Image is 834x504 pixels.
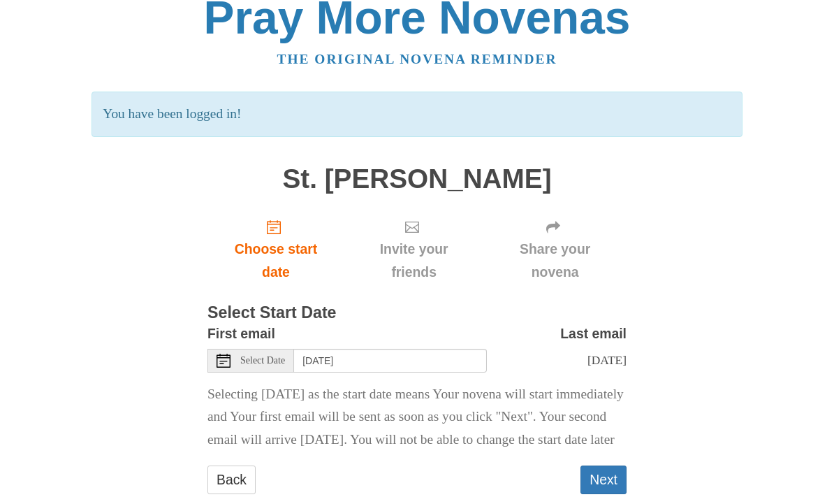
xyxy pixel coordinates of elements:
div: Click "Next" to confirm your start date first. [483,208,627,291]
span: Select Date [240,357,285,366]
label: First email [207,323,275,346]
a: Choose start date [207,208,344,291]
div: Click "Next" to confirm your start date first. [344,208,483,291]
input: Use the arrow keys to pick a date [294,350,487,373]
span: [DATE] [587,354,627,368]
p: You have been logged in! [92,92,742,138]
h3: Select Start Date [207,305,627,323]
span: Choose start date [221,238,330,285]
p: Selecting [DATE] as the start date means Your novena will start immediately and Your first email ... [207,384,627,453]
a: The original novena reminder [277,52,557,67]
span: Invite your friends [358,238,469,285]
span: Share your novena [497,238,613,285]
label: Last email [560,323,627,346]
a: Back [207,466,256,495]
h1: St. [PERSON_NAME] [207,165,627,195]
button: Next [580,466,627,495]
